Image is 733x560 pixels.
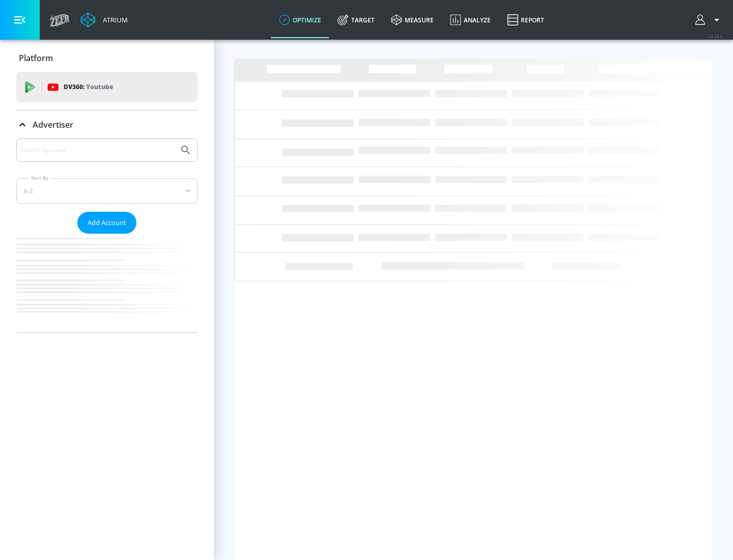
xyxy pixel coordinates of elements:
[77,212,136,234] button: Add Account
[19,52,53,64] p: Platform
[709,34,723,39] span: v 4.28.0
[80,12,128,27] a: Atrium
[99,15,128,24] div: Atrium
[64,81,113,93] p: DV360:
[16,138,198,332] div: Advertiser
[271,2,329,38] a: optimize
[16,178,198,204] div: A-Z
[20,144,175,157] input: Search by name
[329,2,383,38] a: Target
[16,44,198,72] div: Platform
[86,81,113,92] p: Youtube
[442,2,499,38] a: Analyze
[499,2,552,38] a: Report
[16,110,198,139] div: Advertiser
[33,119,73,130] p: Advertiser
[383,2,442,38] a: measure
[16,234,198,332] nav: list of Advertiser
[29,175,51,181] label: Sort By
[16,72,198,102] div: DV360: Youtube
[88,217,126,229] span: Add Account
